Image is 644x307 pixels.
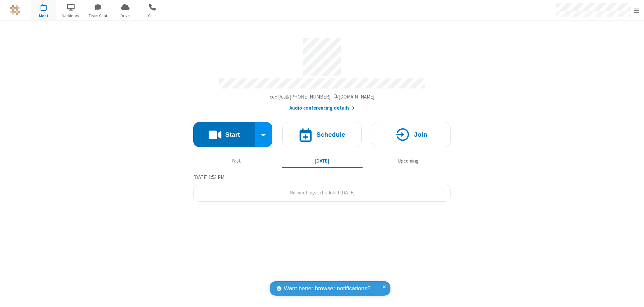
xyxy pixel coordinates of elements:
[372,122,451,147] button: Join
[368,155,448,167] button: Upcoming
[627,290,639,302] iframe: Chat
[31,13,56,19] span: Meet
[414,131,427,138] h4: Join
[284,284,370,293] span: Want better browser notifications?
[193,174,224,180] span: [DATE] 1:53 PM
[196,155,277,167] button: Past
[193,173,451,202] section: Today's Meetings
[270,94,375,100] span: Copy my meeting room link
[282,122,362,147] button: Schedule
[86,13,111,19] span: Team Chat
[270,93,375,101] button: Copy my meeting room linkCopy my meeting room link
[140,13,165,19] span: Calls
[58,13,84,19] span: Webinars
[289,104,355,112] button: Audio conferencing details
[282,155,363,167] button: [DATE]
[289,189,355,196] span: No meetings scheduled [DATE]
[255,122,273,147] div: Start conference options
[10,5,20,15] img: QA Selenium DO NOT DELETE OR CHANGE
[193,122,255,147] button: Start
[113,13,138,19] span: Drive
[316,131,345,138] h4: Schedule
[193,33,451,112] section: Account details
[225,131,240,138] h4: Start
